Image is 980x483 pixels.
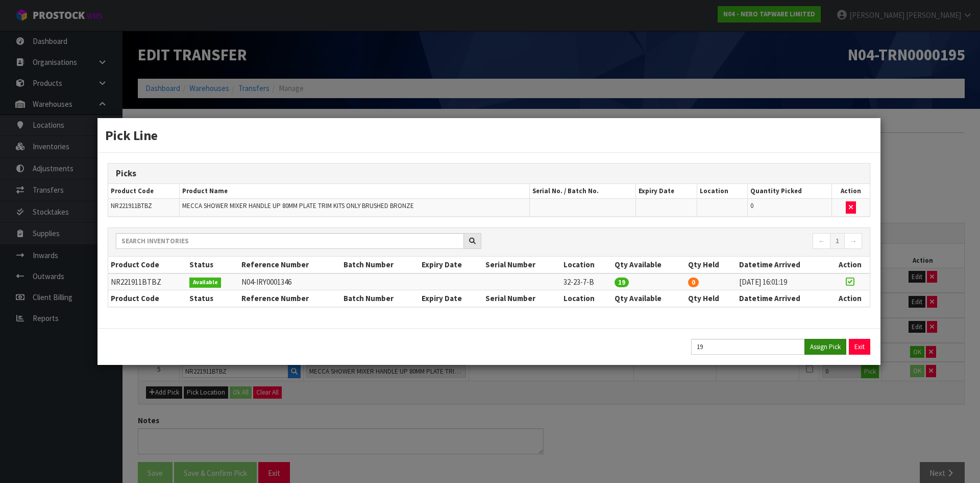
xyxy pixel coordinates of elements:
th: Batch Number [341,290,419,307]
th: Expiry Date [419,257,483,273]
th: Location [561,257,612,273]
th: Reference Number [239,257,341,273]
input: Quantity Picked [691,339,805,355]
th: Status [187,290,239,307]
td: [DATE] 16:01:19 [737,273,830,290]
span: 19 [615,278,629,287]
th: Reference Number [239,290,341,307]
th: Datetime Arrived [737,290,830,307]
h3: Pick Line [105,126,873,145]
th: Product Code [108,290,187,307]
span: NR221911BTBZ [111,201,152,210]
th: Batch Number [341,257,419,273]
span: Available [189,278,222,288]
th: Product Code [108,184,179,199]
td: 32-23-7-B [561,273,612,290]
th: Location [561,290,612,307]
th: Qty Available [612,257,685,273]
span: 0 [688,278,699,287]
th: Expiry Date [419,290,483,307]
nav: Page navigation [497,233,862,251]
th: Status [187,257,239,273]
th: Expiry Date [636,184,697,199]
th: Qty Held [685,257,737,273]
th: Serial Number [483,290,560,307]
th: Quantity Picked [747,184,831,199]
th: Qty Held [685,290,737,307]
th: Serial Number [483,257,560,273]
th: Serial No. / Batch No. [530,184,636,199]
button: Exit [849,339,870,355]
a: ← [813,233,830,249]
input: Search inventories [116,233,464,249]
th: Qty Available [612,290,685,307]
th: Datetime Arrived [737,257,830,273]
td: N04-IRY0001346 [239,273,341,290]
td: NR221911BTBZ [108,273,187,290]
th: Product Code [108,257,187,273]
a: → [844,233,862,249]
th: Location [697,184,747,199]
th: Action [830,290,870,307]
a: 1 [830,233,845,249]
span: MECCA SHOWER MIXER HANDLE UP 80MM PLATE TRIM KITS ONLY BRUSHED BRONZE [182,201,414,210]
th: Product Name [179,184,529,199]
span: 0 [750,201,753,210]
h3: Picks [116,169,862,178]
th: Action [831,184,870,199]
button: Assign Pick [804,339,846,355]
th: Action [830,257,870,273]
